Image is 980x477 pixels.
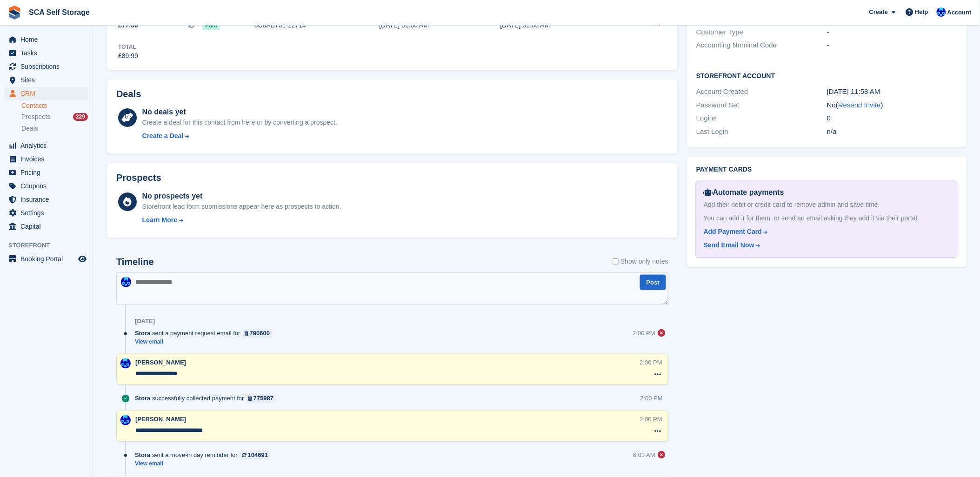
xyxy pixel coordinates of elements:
[242,329,273,338] a: 790600
[696,86,827,97] div: Account Created
[8,241,93,250] span: Storefront
[704,227,946,237] a: Add Payment Card
[869,7,888,17] span: Create
[142,202,341,212] div: Storefront lead form submissions appear here as prospects to action.
[142,191,341,202] div: No prospects yet
[142,131,337,141] a: Create a Deal
[20,60,76,73] span: Subscriptions
[633,451,655,460] div: 6:03 AM
[20,73,76,86] span: Sites
[142,106,337,118] div: No deals yet
[640,275,666,290] button: Post
[20,193,76,206] span: Insurance
[118,51,138,61] div: £89.99
[827,27,958,38] div: -
[20,33,76,46] span: Home
[135,394,150,403] span: Stora
[704,240,754,250] div: Send Email Now
[135,329,150,338] span: Stora
[500,20,621,30] div: [DATE] 01:00 AM
[21,124,38,133] span: Deals
[640,358,662,367] div: 2:00 PM
[696,100,827,111] div: Password Set
[5,220,88,233] a: menu
[135,338,277,346] a: View email
[947,8,972,17] span: Account
[5,33,88,46] a: menu
[202,21,220,30] span: Paid
[250,329,270,338] div: 790600
[827,126,958,137] div: n/a
[633,329,655,338] div: 2:00 PM
[135,451,275,460] div: sent a move-in day reminder for
[118,20,138,30] span: £77.00
[21,101,88,110] a: Contacts
[118,43,138,51] div: Total
[121,277,131,287] img: Kelly Neesham
[142,118,337,127] div: Create a deal for this contact from here or by converting a prospect.
[827,86,958,97] div: [DATE] 11:58 AM
[5,139,88,152] a: menu
[135,416,186,423] span: [PERSON_NAME]
[73,113,88,121] div: 229
[20,166,76,179] span: Pricing
[5,87,88,100] a: menu
[827,113,958,124] div: 0
[915,7,928,17] span: Help
[135,460,275,468] a: View email
[20,87,76,100] span: CRM
[5,179,88,192] a: menu
[21,113,50,121] span: Prospects
[20,46,76,60] span: Tasks
[20,179,76,192] span: Coupons
[120,415,131,425] img: Kelly Neesham
[696,113,827,124] div: Logins
[20,152,76,166] span: Invoices
[827,100,958,111] div: No
[7,6,21,20] img: stora-icon-8386f47178a22dfd0bd8f6a31ec36ba5ce8667c1dd55bd0f319d3a0aa187defe.svg
[696,40,827,51] div: Accounting Nominal Code
[116,172,161,183] h2: Prospects
[696,166,958,173] h2: Payment cards
[838,101,881,109] a: Resend Invite
[240,451,270,460] a: 104691
[142,215,177,225] div: Learn More
[937,7,946,17] img: Kelly Neesham
[142,131,184,141] div: Create a Deal
[696,126,827,137] div: Last Login
[21,112,88,122] a: Prospects 229
[640,415,662,424] div: 2:00 PM
[613,257,668,266] label: Show only notes
[116,257,154,267] h2: Timeline
[5,152,88,166] a: menu
[253,394,273,403] div: 775987
[142,215,341,225] a: Learn More
[135,329,277,338] div: sent a payment request email for
[246,394,276,403] a: 775987
[696,27,827,38] div: Customer Type
[5,60,88,73] a: menu
[5,206,88,219] a: menu
[120,358,131,369] img: Kelly Neesham
[135,359,186,366] span: [PERSON_NAME]
[25,5,93,20] a: SCA Self Storage
[21,124,88,133] a: Deals
[77,253,88,265] a: Preview store
[704,200,950,210] div: Add their debit or credit card to remove admin and save time.
[696,71,958,80] h2: Storefront Account
[5,73,88,86] a: menu
[613,257,619,266] input: Show only notes
[640,394,663,403] div: 2:00 PM
[248,451,268,460] div: 104691
[135,451,150,460] span: Stora
[254,20,380,30] div: 6C6AB701-12714
[379,20,500,30] div: [DATE] 01:00 AM
[135,394,280,403] div: successfully collected payment for
[827,40,958,51] div: -
[135,318,155,325] div: [DATE]
[5,46,88,60] a: menu
[20,220,76,233] span: Capital
[20,206,76,219] span: Settings
[704,227,762,237] div: Add Payment Card
[20,252,76,265] span: Booking Portal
